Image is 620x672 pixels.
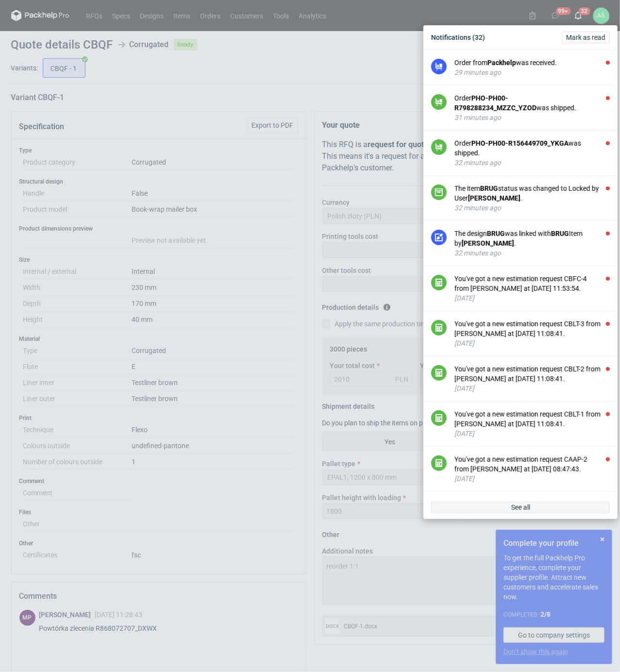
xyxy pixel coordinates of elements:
[511,504,530,511] span: See all
[480,185,498,192] strong: BRUG
[487,230,505,237] strong: BRUG
[454,293,610,303] div: [DATE]
[562,32,610,43] button: Mark as read
[454,338,610,348] div: [DATE]
[454,364,610,393] button: You've got a new estimation request CBLT-2 from [PERSON_NAME] at [DATE] 11:08:41.[DATE]
[487,59,516,67] strong: Packhelp
[454,274,610,303] button: You've got a new estimation request CBFC-4 from [PERSON_NAME] at [DATE] 11:53:54.[DATE]
[454,67,610,77] div: 29 minutes ago
[471,139,569,147] strong: PHO-PH00-R156449709_YKGA
[454,94,536,112] strong: PHO-PH00-R798288234_MZZC_YZOD
[566,34,605,41] span: Mark as read
[454,274,610,293] div: You've got a new estimation request CBFC-4 from [PERSON_NAME] at [DATE] 11:53:54.
[551,230,569,237] strong: BRUG
[454,58,610,77] button: Order fromPackhelpwas received.29 minutes ago
[454,364,610,384] div: You've got a new estimation request CBLT-2 from [PERSON_NAME] at [DATE] 11:08:41.
[454,319,610,338] div: You've got a new estimation request CBLT-3 from [PERSON_NAME] at [DATE] 11:08:41.
[454,138,610,168] button: OrderPHO-PH00-R156449709_YKGAwas shipped.32 minutes ago
[454,384,610,393] div: [DATE]
[454,409,610,438] button: You've got a new estimation request CBLT-1 from [PERSON_NAME] at [DATE] 11:08:41.[DATE]
[427,29,614,46] div: Notifications (32)
[454,113,610,122] div: 31 minutes ago
[454,409,610,429] div: You've got a new estimation request CBLT-1 from [PERSON_NAME] at [DATE] 11:08:41.
[454,229,610,258] button: The designBRUGwas linked withBRUGItem by[PERSON_NAME].32 minutes ago
[454,474,610,484] div: [DATE]
[468,194,520,202] strong: [PERSON_NAME]
[454,454,610,484] button: You've got a new estimation request CAAP-2 from [PERSON_NAME] at [DATE] 08:47:43.[DATE]
[454,158,610,168] div: 32 minutes ago
[454,93,610,122] button: OrderPHO-PH00-R798288234_MZZC_YZODwas shipped.31 minutes ago
[454,138,610,158] div: Order was shipped.
[462,239,514,247] strong: [PERSON_NAME]
[454,319,610,348] button: You've got a new estimation request CBLT-3 from [PERSON_NAME] at [DATE] 11:08:41.[DATE]
[454,229,610,248] div: The design was linked with Item by .
[454,454,610,474] div: You've got a new estimation request CAAP-2 from [PERSON_NAME] at [DATE] 08:47:43.
[454,184,610,213] button: The itemBRUGstatus was changed to Locked by User[PERSON_NAME].32 minutes ago
[431,502,610,513] a: See all
[454,429,610,438] div: [DATE]
[454,248,610,258] div: 32 minutes ago
[454,93,610,113] div: Order was shipped.
[454,184,610,203] div: The item status was changed to Locked by User .
[454,203,610,213] div: 32 minutes ago
[454,58,610,67] div: Order from was received.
